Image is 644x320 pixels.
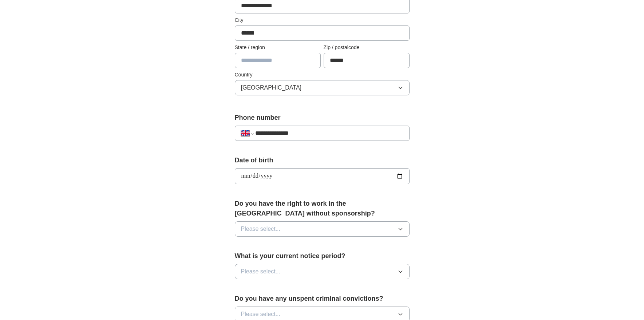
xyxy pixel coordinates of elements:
label: Do you have the right to work in the [GEOGRAPHIC_DATA] without sponsorship? [235,199,410,218]
button: [GEOGRAPHIC_DATA] [235,80,410,95]
label: Date of birth [235,155,410,165]
label: Country [235,71,410,79]
button: Please select... [235,264,410,279]
label: Phone number [235,113,410,123]
label: City [235,16,410,24]
label: Do you have any unspent criminal convictions? [235,294,410,304]
span: Please select... [241,267,281,276]
label: What is your current notice period? [235,251,410,261]
label: State / region [235,44,321,51]
button: Please select... [235,221,410,237]
span: [GEOGRAPHIC_DATA] [241,83,302,92]
span: Please select... [241,225,281,233]
span: Please select... [241,310,281,319]
label: Zip / postalcode [324,44,410,51]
